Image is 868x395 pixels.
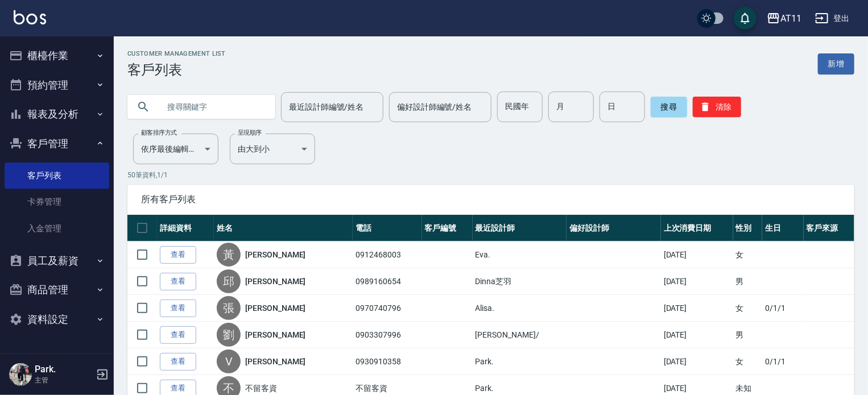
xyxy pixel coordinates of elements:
[160,273,196,290] a: 查看
[661,322,733,348] td: [DATE]
[762,348,804,375] td: 0/1/1
[217,323,241,347] div: 劉
[5,246,109,276] button: 員工及薪資
[9,363,32,386] img: Person
[217,243,241,267] div: 黃
[214,215,353,242] th: 姓名
[245,356,305,367] a: [PERSON_NAME]
[238,128,262,137] label: 呈現順序
[5,70,109,100] button: 預約管理
[159,92,266,122] input: 搜尋關鍵字
[127,170,854,180] p: 50 筆資料, 1 / 1
[661,215,733,242] th: 上次消費日期
[473,322,567,348] td: [PERSON_NAME]/
[217,296,241,320] div: 張
[245,302,305,314] a: [PERSON_NAME]
[661,242,733,268] td: [DATE]
[5,41,109,70] button: 櫃檯作業
[5,215,109,242] a: 入金管理
[353,322,421,348] td: 0903307996
[473,295,567,322] td: Alisa.
[160,326,196,344] a: 查看
[245,382,277,394] a: 不留客資
[5,129,109,159] button: 客戶管理
[733,322,762,348] td: 男
[733,295,762,322] td: 女
[762,295,804,322] td: 0/1/1
[473,348,567,375] td: Park.
[127,50,226,57] h2: Customer Management List
[811,8,854,29] button: 登出
[804,215,854,242] th: 客戶來源
[14,10,46,24] img: Logo
[661,348,733,375] td: [DATE]
[230,134,315,164] div: 由大到小
[35,364,93,375] h5: Park.
[353,215,421,242] th: 電話
[157,215,214,242] th: 詳細資料
[762,7,806,30] button: AT11
[217,269,241,293] div: 邱
[353,268,421,295] td: 0989160654
[245,329,305,340] a: [PERSON_NAME]
[353,348,421,375] td: 0930910358
[141,194,841,205] span: 所有客戶列表
[473,215,567,242] th: 最近設計師
[733,242,762,268] td: 女
[818,53,854,74] a: 新增
[733,348,762,375] td: 女
[5,163,109,189] a: 客戶列表
[733,268,762,295] td: 男
[133,134,218,164] div: 依序最後編輯時間
[734,7,757,30] button: save
[245,276,305,287] a: [PERSON_NAME]
[353,242,421,268] td: 0912468003
[733,215,762,242] th: 性別
[693,97,741,117] button: 清除
[762,215,804,242] th: 生日
[5,305,109,334] button: 資料設定
[473,268,567,295] td: Dinna芝羽
[567,215,661,242] th: 偏好設計師
[35,375,93,385] p: 主管
[245,249,305,260] a: [PERSON_NAME]
[780,11,801,26] div: AT11
[127,62,226,78] h3: 客戶列表
[217,350,241,373] div: V
[353,295,421,322] td: 0970740796
[160,353,196,371] a: 查看
[160,300,196,317] a: 查看
[5,275,109,305] button: 商品管理
[141,128,177,137] label: 顧客排序方式
[422,215,473,242] th: 客戶編號
[651,97,687,117] button: 搜尋
[5,99,109,129] button: 報表及分析
[661,295,733,322] td: [DATE]
[473,242,567,268] td: Eva.
[5,189,109,215] a: 卡券管理
[661,268,733,295] td: [DATE]
[160,246,196,264] a: 查看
